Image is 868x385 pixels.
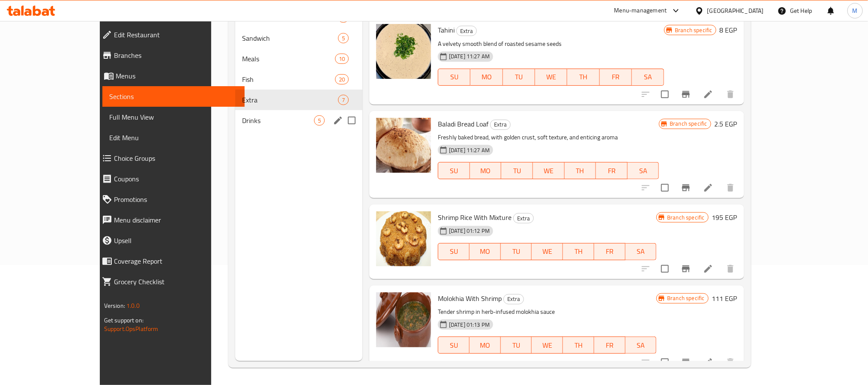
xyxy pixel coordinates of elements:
[598,339,622,352] span: FR
[235,48,362,69] div: Meals10
[242,33,338,43] span: Sandwich
[114,215,238,225] span: Menu disclaimer
[715,118,737,130] h6: 2.5 EGP
[632,69,664,86] button: SA
[514,214,533,223] span: Extra
[594,337,626,354] button: FR
[720,177,741,198] button: delete
[720,84,741,105] button: delete
[720,352,741,373] button: delete
[504,339,529,352] span: TU
[338,96,348,104] span: 7
[671,26,715,34] span: Branch specific
[567,69,599,86] button: TH
[442,165,467,177] span: SU
[235,28,362,48] div: Sandwich5
[535,245,560,258] span: WE
[532,243,563,260] button: WE
[104,315,144,326] span: Get support on:
[457,26,476,36] span: Extra
[533,162,565,179] button: WE
[95,189,245,210] a: Promotions
[116,71,238,81] span: Menus
[720,259,741,279] button: delete
[656,85,674,103] span: Select to update
[114,277,238,287] span: Grocery Checklist
[338,95,349,105] div: items
[628,162,659,179] button: SA
[563,337,594,354] button: TH
[235,90,362,110] div: Extra7
[473,339,497,352] span: MO
[539,71,564,83] span: WE
[566,245,591,258] span: TH
[656,260,674,278] span: Select to update
[446,227,493,235] span: [DATE] 01:12 PM
[536,165,561,177] span: WE
[676,352,696,373] button: Branch-specific-item
[438,162,470,179] button: SU
[95,66,245,86] a: Menus
[532,337,563,354] button: WE
[442,245,466,258] span: SU
[503,69,535,86] button: TU
[114,194,238,205] span: Promotions
[566,339,591,352] span: TH
[102,86,245,107] a: Sections
[501,337,532,354] button: TU
[242,115,314,126] span: Drinks
[95,148,245,168] a: Choice Groups
[676,84,696,105] button: Branch-specific-item
[235,69,362,90] div: Fish20
[513,213,534,223] div: Extra
[707,6,764,15] div: [GEOGRAPHIC_DATA]
[376,292,431,347] img: Molokhia With Shrimp
[535,339,560,352] span: WE
[501,162,533,179] button: TU
[114,153,238,163] span: Choice Groups
[505,165,530,177] span: TU
[114,30,238,40] span: Edit Restaurant
[568,165,593,177] span: TH
[335,55,348,63] span: 10
[235,110,362,131] div: Drinks5edit
[470,243,501,260] button: MO
[438,24,455,36] span: Tahini
[109,132,238,143] span: Edit Menu
[703,357,713,367] a: Edit menu item
[109,112,238,122] span: Full Menu View
[114,174,238,184] span: Coupons
[438,307,656,317] p: Tender shrimp in herb-infused molokhia sauce
[676,177,696,198] button: Branch-specific-item
[438,243,470,260] button: SU
[504,294,524,304] span: Extra
[629,245,653,258] span: SA
[114,256,238,266] span: Coverage Report
[598,245,622,258] span: FR
[95,230,245,251] a: Upsell
[506,71,532,83] span: TU
[676,259,696,279] button: Branch-specific-item
[446,52,493,60] span: [DATE] 11:27 AM
[535,69,567,86] button: WE
[501,243,532,260] button: TU
[491,120,510,129] span: Extra
[666,120,710,128] span: Branch specific
[446,321,493,329] span: [DATE] 01:13 PM
[503,294,524,304] div: Extra
[95,168,245,189] a: Coupons
[438,39,664,49] p: A velvety smooth blend of roasted sesame seeds
[490,120,511,130] div: Extra
[242,74,335,84] span: Fish
[95,24,245,45] a: Edit Restaurant
[242,54,335,64] span: Meals
[438,69,470,86] button: SU
[127,300,140,311] span: 1.0.0
[599,165,624,177] span: FR
[104,300,125,311] span: Version:
[442,339,466,352] span: SU
[335,75,348,84] span: 20
[104,323,159,334] a: Support.OpsPlatform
